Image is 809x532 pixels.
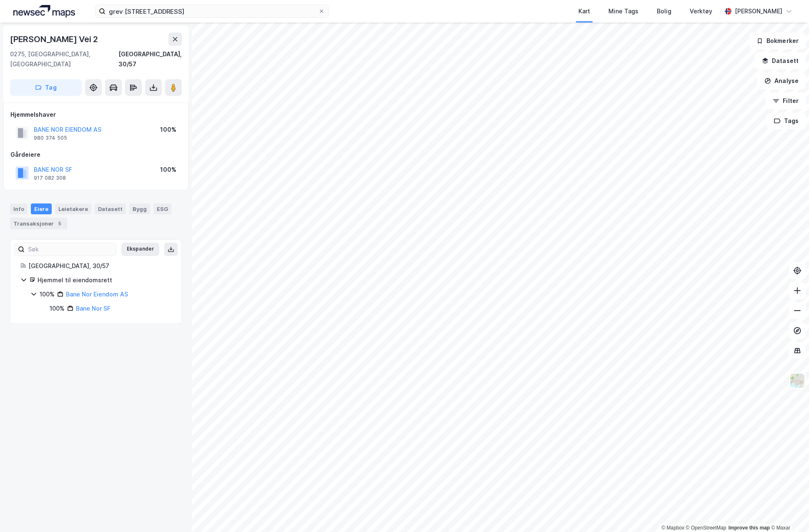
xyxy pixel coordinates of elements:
div: Hjemmel til eiendomsrett [38,275,171,285]
div: Info [10,203,28,214]
a: Bane Nor SF [76,305,111,312]
input: Søk på adresse, matrikkel, gårdeiere, leietakere eller personer [106,5,318,18]
div: Datasett [95,203,126,214]
button: Bokmerker [749,33,806,49]
button: Ekspander [121,243,159,256]
a: Mapbox [661,525,684,531]
iframe: Chat Widget [767,492,809,532]
div: 0275, [GEOGRAPHIC_DATA], [GEOGRAPHIC_DATA] [10,49,118,69]
div: Eiere [31,203,52,214]
div: 100% [50,304,65,314]
div: Kart [578,6,590,16]
div: Bygg [129,203,150,214]
button: Datasett [755,53,806,69]
img: Z [789,373,805,389]
div: Leietakere [55,203,91,214]
a: Bane Nor Eiendom AS [66,291,128,298]
img: logo.a4113a55bc3d86da70a041830d287a7e.svg [13,5,75,18]
div: ESG [153,203,171,214]
a: Improve this map [729,525,770,531]
div: 980 374 505 [34,135,67,141]
div: 100% [160,125,176,135]
div: 100% [40,289,55,299]
button: Filter [766,93,806,109]
button: Tag [10,79,82,96]
div: Hjemmelshaver [10,110,181,120]
input: Søk [25,243,116,256]
div: Bolig [657,6,671,16]
div: [PERSON_NAME] Vei 2 [10,33,100,46]
div: Mine Tags [608,6,638,16]
div: 917 082 308 [34,175,66,181]
div: [PERSON_NAME] [735,6,782,16]
button: Tags [767,113,806,129]
div: [GEOGRAPHIC_DATA], 30/57 [28,261,171,271]
div: Kontrollprogram for chat [767,492,809,532]
div: 100% [160,165,176,175]
button: Analyse [757,73,806,89]
div: Transaksjoner [10,218,67,229]
div: Verktøy [690,6,712,16]
a: OpenStreetMap [686,525,726,531]
div: Gårdeiere [10,150,181,160]
div: [GEOGRAPHIC_DATA], 30/57 [118,49,182,69]
div: 5 [55,219,64,228]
